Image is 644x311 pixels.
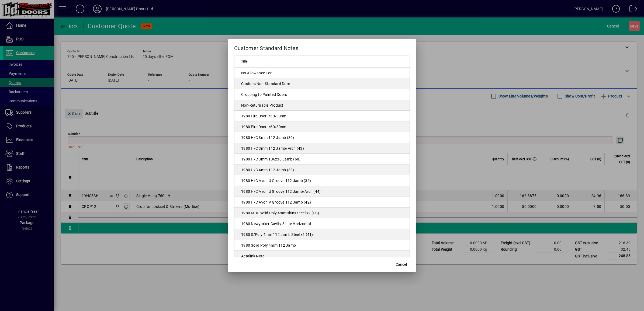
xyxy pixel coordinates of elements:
td: 1980 H/C 3mm 112 Jamb (30) [234,132,410,143]
td: 1980 H/C Avon U Groove 112 Jamb/Arch (44) [234,186,410,197]
td: 1980 Solid Poly 4mm 112 Jamb [234,240,410,251]
h2: Customer Standard Notes [228,39,416,55]
td: 1980 H/C Avon U Groove 112 Jamb (36) [234,175,410,186]
td: 1980 S/Poly 4mm 112 Jamb Steel x1 (41) [234,229,410,240]
td: 1980 MDF Solid Poly 4mm skins Steel x2 (CS) [234,208,410,218]
td: 1980 Fire Door -/60/30sm [234,121,410,132]
td: 1980 H/C 4mm 112 Jamb (33) [234,165,410,175]
td: 1980 Newyorker Cavity 3 Lite Horizontal [234,218,410,229]
td: Non-Returnable Product [234,100,410,111]
td: 1980 H/C Avon V Groove 112 Jamb (42) [234,197,410,208]
span: Title [241,58,247,64]
td: No Allowance For [234,68,410,78]
td: Actalink Note [234,251,410,261]
span: Cancel [396,262,407,267]
td: 1980 H/C 3mm 112 Jamb/Arch (43) [234,143,410,154]
td: 1980 Fire Door -/30/30sm [234,111,410,121]
td: Custom/Non-Standard Door [234,78,410,89]
td: Cropping to Painted Doors [234,89,410,100]
td: 1980 H/C 3mm 136x30 Jamb (60) [234,154,410,165]
button: Cancel [393,260,410,270]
